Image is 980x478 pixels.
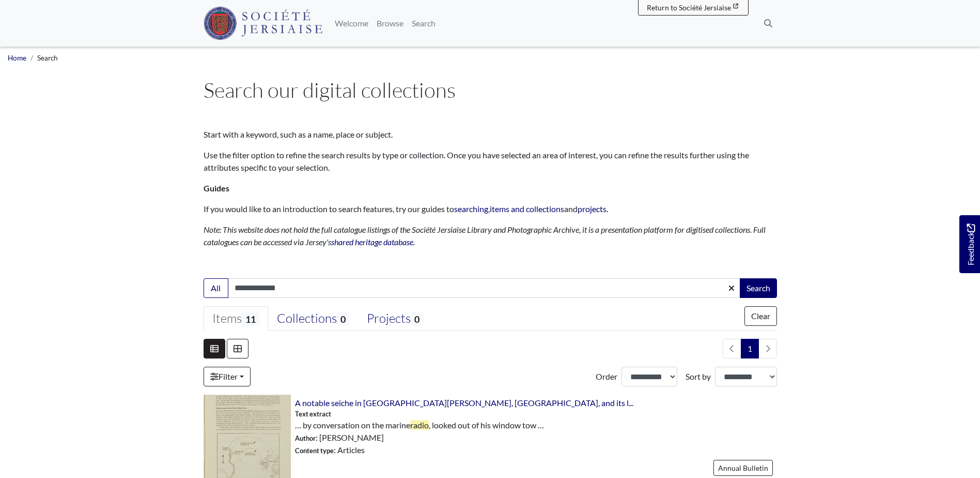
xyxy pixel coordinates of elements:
[295,398,633,408] a: A notable seiche in [GEOGRAPHIC_DATA][PERSON_NAME], [GEOGRAPHIC_DATA], and its l...
[295,444,365,456] span: : Articles
[647,3,731,12] span: Return to Société Jersiaise
[408,13,440,34] a: Search
[719,339,777,358] nav: pagination
[204,203,777,215] p: If you would like to an introduction to search features, try our guides to , and .
[204,7,323,40] img: Société Jersiaise
[337,312,349,326] span: 0
[204,278,228,298] button: All
[204,367,251,386] a: Filter
[372,13,408,34] a: Browse
[744,306,777,326] button: Clear
[713,460,773,476] a: Annual Bulletin
[8,54,26,62] a: Home
[204,78,777,102] h1: Search our digital collections
[454,204,488,214] a: searching
[204,225,766,247] em: Note: This website does not hold the full catalogue listings of the Société Jersiaise Library and...
[490,204,564,214] a: items and collections
[741,339,759,358] span: Goto page 1
[295,446,334,455] span: Content type
[204,4,323,42] a: Société Jersiaise logo
[204,183,229,193] strong: Guides
[295,419,544,431] span: … by conversation on the marine , looked out of his window tow …
[37,54,58,62] span: Search
[959,215,980,273] a: Would you like to provide feedback?
[295,431,384,444] span: : [PERSON_NAME]
[331,13,372,34] a: Welcome
[228,278,741,298] input: Enter one or more search terms...
[242,312,259,326] span: 11
[367,311,423,326] div: Projects
[295,434,316,442] span: Author
[410,420,429,430] span: radio
[277,311,349,326] div: Collections
[204,149,777,174] p: Use the filter option to refine the search results by type or collection. Once you have selected ...
[204,128,777,141] p: Start with a keyword, such as a name, place or subject.
[295,409,331,419] span: Text extract
[578,204,606,214] a: projects
[596,370,617,383] label: Order
[723,339,741,358] li: Previous page
[411,312,423,326] span: 0
[740,278,777,298] button: Search
[965,223,977,265] span: Feedback
[331,237,413,247] a: shared heritage database
[212,311,259,326] div: Items
[686,370,711,383] label: Sort by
